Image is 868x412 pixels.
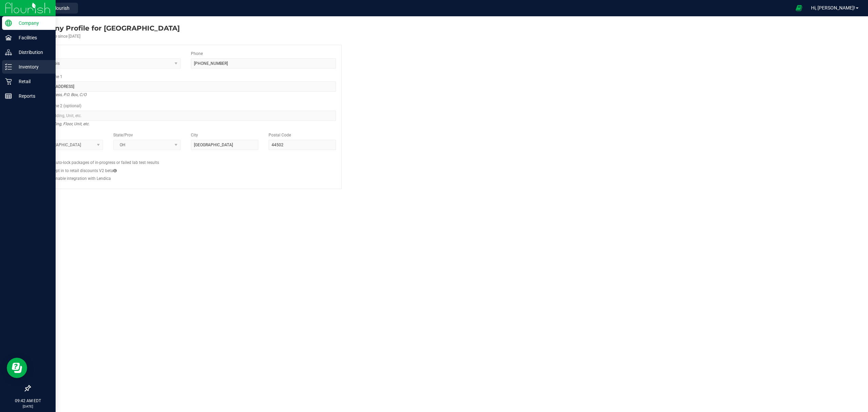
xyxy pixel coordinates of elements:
inline-svg: Inventory [5,63,12,70]
inline-svg: Facilities [5,34,12,41]
input: Postal Code [269,140,336,150]
input: Suite, Building, Unit, etc. [36,111,336,121]
span: Hi, [PERSON_NAME]! [811,5,855,11]
input: Address [36,81,336,92]
iframe: Resource center [7,358,27,378]
p: Facilities [12,34,53,42]
inline-svg: Retail [5,78,12,85]
label: Enable integration with Lendica [53,175,111,182]
p: Company [12,19,53,27]
p: Inventory [12,63,53,71]
label: State/Prov [113,132,133,138]
inline-svg: Reports [5,93,12,99]
inline-svg: Company [5,20,12,26]
label: Opt in to retail discounts V2 beta [53,168,117,174]
div: Account active since [DATE] [30,33,180,39]
div: Riviera Creek [30,23,180,33]
p: 09:42 AM EDT [3,398,53,404]
p: Distribution [12,48,53,56]
label: Postal Code [269,132,291,138]
label: Auto-lock packages of in-progress or failed lab test results [53,160,159,166]
h2: Configs [36,155,336,160]
i: Street address, P.O. Box, C/O [36,91,86,99]
p: Retail [12,77,53,86]
label: Address Line 2 (optional) [36,103,81,109]
input: City [191,140,258,150]
p: [DATE] [3,404,53,409]
label: City [191,132,198,138]
i: Suite, Building, Floor, Unit, etc. [36,120,90,128]
input: (123) 456-7890 [191,58,336,69]
inline-svg: Distribution [5,49,12,56]
label: Phone [191,51,203,57]
p: Reports [12,92,53,100]
span: Open Ecommerce Menu [791,1,807,15]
